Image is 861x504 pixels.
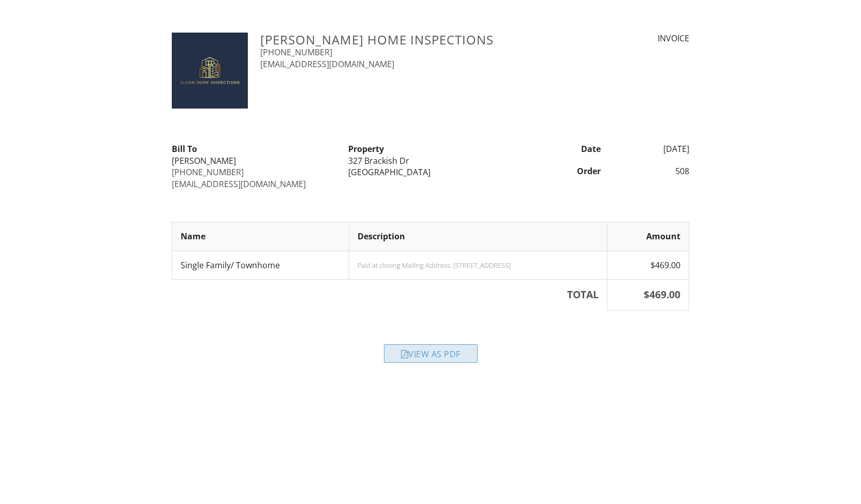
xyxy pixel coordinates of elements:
[172,222,349,251] th: Name
[519,143,607,155] div: Date
[172,280,607,311] th: TOTAL
[519,165,607,177] div: Order
[607,280,689,311] th: $469.00
[349,222,607,251] th: Description
[260,33,557,47] h3: [PERSON_NAME] Home Inspections
[607,165,695,177] div: 508
[569,33,689,44] div: INVOICE
[348,143,384,155] strong: Property
[384,344,478,363] div: View as PDF
[358,261,599,269] div: Paid at closing Mailing Address: [STREET_ADDRESS]
[607,222,689,251] th: Amount
[172,33,248,109] img: Social_Profile_Mirko.jpg
[172,178,306,190] a: [EMAIL_ADDRESS][DOMAIN_NAME]
[607,251,689,279] td: $469.00
[260,47,332,58] a: [PHONE_NUMBER]
[172,251,349,279] td: Single Family/ Townhome
[172,155,336,166] div: [PERSON_NAME]
[384,351,478,362] a: View as PDF
[172,143,197,155] strong: Bill To
[607,143,695,155] div: [DATE]
[172,166,244,178] a: [PHONE_NUMBER]
[260,58,394,70] a: [EMAIL_ADDRESS][DOMAIN_NAME]
[348,166,512,178] div: [GEOGRAPHIC_DATA]
[348,155,512,166] div: 327 Brackish Dr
